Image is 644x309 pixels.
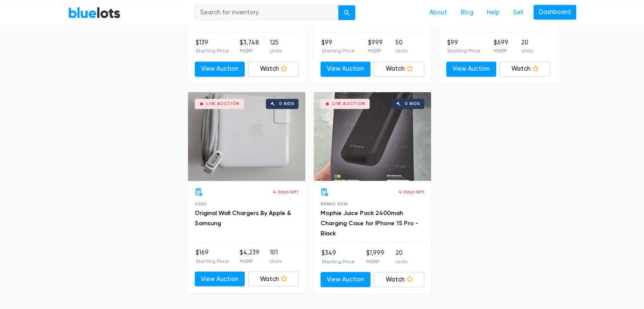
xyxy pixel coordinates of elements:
a: BlueLots [68,6,121,19]
a: Watch [374,272,424,287]
a: Dashboard [533,5,576,20]
a: View Auction [446,61,497,77]
p: 4 days left [398,188,424,195]
li: $349 [321,248,355,265]
div: 0 bids [279,102,294,106]
a: View Auction [321,272,371,287]
p: Units [270,257,282,265]
span: Brand New [321,201,348,206]
li: $999 [368,38,382,55]
li: $3,748 [240,38,259,55]
a: Blog [454,5,480,21]
p: Starting Price [447,47,481,55]
div: Live Auction [332,102,365,106]
p: Starting Price [196,257,229,265]
p: Starting Price [196,47,229,55]
a: Watch [248,61,299,77]
p: Units [395,257,407,265]
p: MSRP [366,257,384,265]
li: 101 [270,248,282,265]
li: $169 [196,248,229,265]
a: Watch [374,61,424,77]
li: $4,239 [239,248,259,265]
a: Live Auction 0 bids [188,92,305,181]
li: $139 [196,38,229,55]
li: $99 [321,38,355,55]
a: Watch [500,61,550,77]
a: Original Wall Chargers By Apple & Samsung [195,209,291,226]
li: 20 [521,38,533,55]
p: MSRP [493,47,508,55]
p: Units [270,47,282,55]
li: 125 [270,38,282,55]
a: View Auction [195,271,245,287]
a: Live Auction 0 bids [314,92,431,181]
a: Help [480,5,506,21]
div: Live Auction [206,102,240,106]
a: About [423,5,454,21]
p: 4 days left [273,188,299,195]
a: View Auction [195,61,245,77]
li: 50 [395,38,407,55]
li: $99 [447,38,481,55]
p: Starting Price [321,257,355,265]
p: Starting Price [321,47,355,55]
li: 20 [395,248,407,265]
p: Units [521,47,533,55]
p: Units [395,47,407,55]
li: $1,999 [366,248,384,265]
div: 0 bids [405,102,420,106]
p: MSRP [240,47,259,55]
a: Mophie Juice Pack 2400mah Charging Case for IPhone 15 Pro - Black [321,209,418,237]
p: MSRP [239,257,259,265]
input: Search for inventory [195,5,339,20]
a: Sell [506,5,530,21]
li: $699 [493,38,508,55]
a: Watch [248,271,299,287]
p: MSRP [368,47,382,55]
a: View Auction [321,61,371,77]
span: Used [195,201,207,206]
